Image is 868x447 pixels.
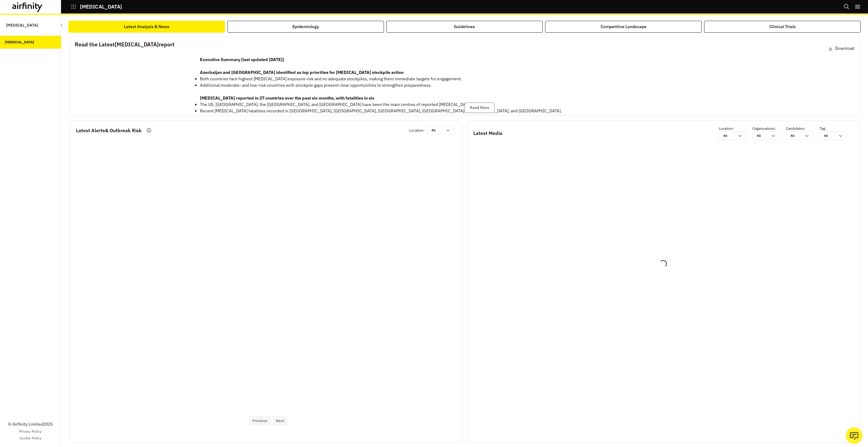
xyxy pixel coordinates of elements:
button: [MEDICAL_DATA] [71,2,122,12]
strong: [MEDICAL_DATA] reported in 27 countries over the past six months, with fatalities in six [200,95,374,101]
button: Close Sidebar [57,21,65,29]
p: Organisations : [752,126,786,131]
p: Both countries face highest [MEDICAL_DATA] exposure risk and no adequate stockpiles, making them ... [200,76,562,82]
div: Competitive Landscape [601,24,646,30]
button: Ask our analysts [846,427,863,444]
a: Cookie Policy [20,435,42,441]
p: The US, [GEOGRAPHIC_DATA], the [GEOGRAPHIC_DATA], and [GEOGRAPHIC_DATA] have been the main centre... [200,101,562,108]
p: Candidates : [786,126,819,131]
p: Location : [719,126,752,131]
button: Search [844,2,850,12]
p: Download [835,45,854,52]
div: Guidelines [454,24,475,30]
p: Recent [MEDICAL_DATA] fatalities recorded in [GEOGRAPHIC_DATA], [GEOGRAPHIC_DATA], [GEOGRAPHIC_DA... [200,108,562,114]
p: Latest Media [473,129,502,137]
p: Additional moderate- and low-risk countries with stockpile gaps present clear opportunities to st... [200,82,562,89]
p: [MEDICAL_DATA] [6,20,38,31]
strong: Executive Summary (last updated [DATE]) Azerbaijan and [GEOGRAPHIC_DATA] identified as top priori... [200,57,403,75]
button: Previous [249,416,271,426]
div: [MEDICAL_DATA] [5,39,34,45]
a: Privacy Policy [19,429,42,434]
div: Clinical Trials [769,24,796,30]
div: Epidemiology [292,24,319,30]
p: Latest Alerts & Outbreak Risk [76,127,142,134]
p: Tag : [819,126,853,131]
p: Location : [409,128,425,133]
p: [MEDICAL_DATA] [80,4,122,9]
p: Click on the image to open the report [75,105,188,113]
p: Read the Latest [MEDICAL_DATA] report [75,40,175,49]
button: Read More [465,103,494,113]
p: © Airfinity Limited 2025 [8,421,53,427]
button: Next [272,416,288,426]
div: Latest Analysis & News [124,24,169,30]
